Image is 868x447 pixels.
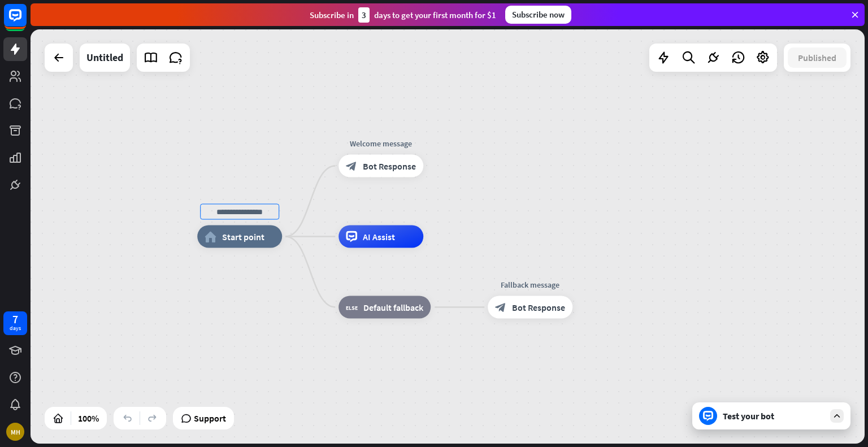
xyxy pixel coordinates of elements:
[194,409,226,427] span: Support
[346,302,358,313] i: block_fallback
[12,314,18,324] div: 7
[788,47,847,68] button: Published
[346,160,357,172] i: block_bot_response
[6,423,24,441] div: MH
[723,410,824,422] div: Test your bot
[9,5,43,38] button: Open LiveChat chat widget
[363,302,423,313] span: Default fallback
[310,7,496,23] div: Subscribe in days to get your first month for $1
[10,324,21,332] div: days
[495,302,506,313] i: block_bot_response
[205,231,216,242] i: home_2
[358,7,370,23] div: 3
[330,138,432,149] div: Welcome message
[512,302,565,313] span: Bot Response
[75,409,102,427] div: 100%
[479,279,581,290] div: Fallback message
[363,231,395,242] span: AI Assist
[222,231,264,242] span: Start point
[505,6,571,24] div: Subscribe now
[86,44,123,72] div: Untitled
[363,160,416,172] span: Bot Response
[3,311,27,335] a: 7 days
